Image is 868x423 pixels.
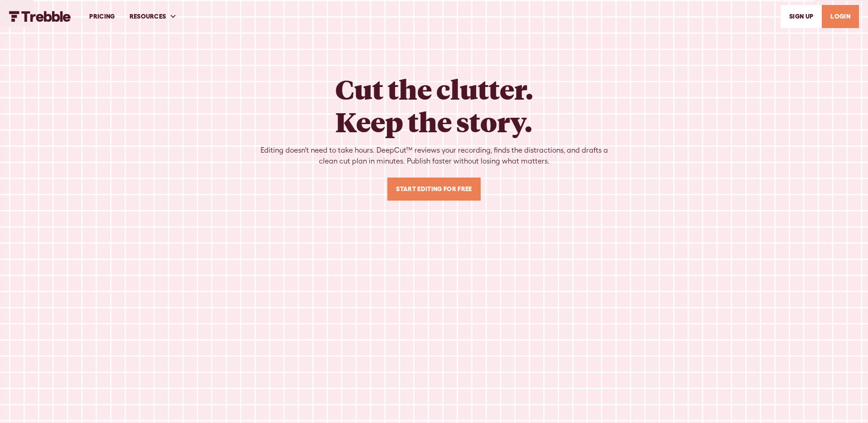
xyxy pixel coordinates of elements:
div: Editing doesn’t need to take hours. DeepCut™ reviews your recording, finds the distractions, and ... [260,145,608,167]
div: RESOURCES [122,1,184,32]
a: PRICING [82,1,122,32]
a: LOGIN [822,5,859,28]
a: Start Editing For Free [387,178,480,201]
a: home [9,11,71,22]
a: SIGn UP [781,5,822,28]
img: Trebble FM Logo [9,11,71,22]
div: RESOURCES [130,12,166,21]
h1: Cut the clutter. Keep the story. [335,72,533,138]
